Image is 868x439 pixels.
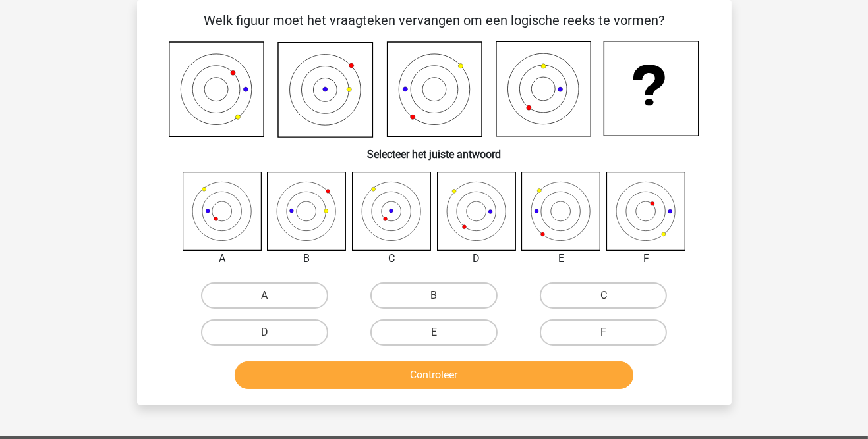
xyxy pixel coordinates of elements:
div: E [511,251,611,267]
div: B [257,251,357,267]
label: D [201,319,328,346]
label: A [201,282,328,309]
div: A [173,251,272,267]
div: D [427,251,527,267]
h6: Selecteer het juiste antwoord [158,138,710,161]
label: C [540,282,667,309]
label: F [540,319,667,346]
div: C [342,251,442,267]
p: Welk figuur moet het vraagteken vervangen om een logische reeks te vormen? [158,11,710,30]
button: Controleer [235,361,633,389]
label: B [370,282,498,309]
div: F [596,251,696,267]
label: E [370,319,498,346]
